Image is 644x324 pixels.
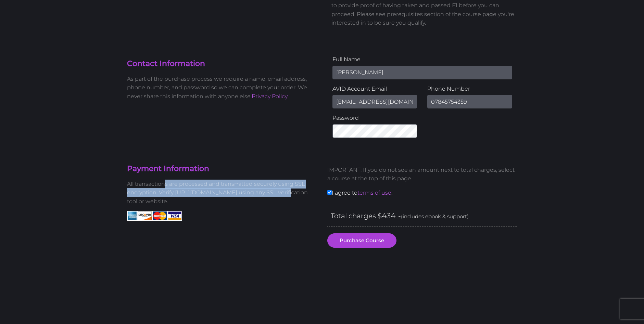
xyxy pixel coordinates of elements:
h4: Payment Information [127,164,317,174]
div: I agree to . [322,160,522,208]
label: AVID Account Email [332,85,417,93]
label: Password [332,114,417,122]
p: All transactions are processed and transmitted securely using SSL encryption. Verify [URL][DOMAIN... [127,180,317,206]
button: Purchase Course [327,233,396,248]
p: As part of the purchase process we require a name, email address, phone number, and password so w... [127,75,317,101]
div: Total charges $ - [327,208,517,226]
a: terms of use [357,190,391,196]
label: Phone Number [427,85,512,93]
p: IMPORTANT: If you do not see an amount next to total charges, select a course at the top of this ... [327,166,517,183]
img: American Express, Discover, MasterCard, Visa [127,211,182,221]
h4: Contact Information [127,59,317,69]
label: Full Name [332,55,512,64]
a: Privacy Policy [252,93,288,100]
span: (includes ebook & support) [401,213,469,220]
